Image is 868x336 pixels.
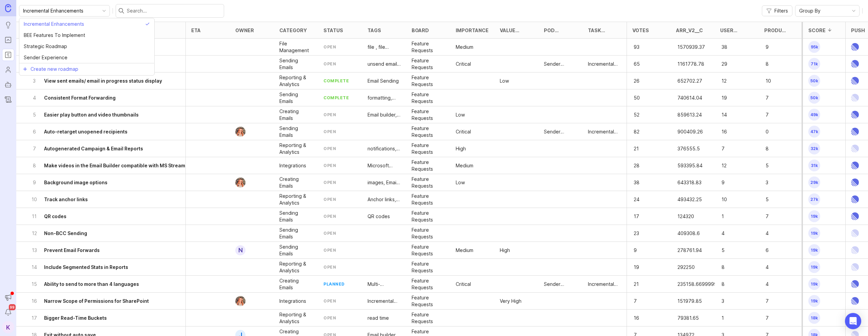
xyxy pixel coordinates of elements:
p: 17 [31,315,37,321]
p: Feature Requests [412,227,445,240]
p: Low [456,179,465,186]
a: Portal [2,34,14,46]
img: Linear Logo [851,191,859,208]
div: Reporting & Analytics [279,193,313,206]
div: complete [323,95,349,101]
div: Feature Requests [412,176,445,189]
h6: View sent emails/ email in progress status display [44,78,162,84]
span: Strategic Roadmap [24,43,67,50]
div: toggle menu [19,5,110,17]
div: Feature Requests [412,125,445,139]
p: 740614.04 [676,93,697,103]
span: 31k [808,160,820,171]
p: Medium [456,44,473,50]
p: 12 [720,161,741,170]
h6: Prevent Email Forwards [44,247,100,254]
div: Sending Emails [279,210,313,223]
p: 65 [632,59,653,69]
h6: Consistent Format Forwarding [44,94,116,101]
div: Pod Ownership [544,28,574,33]
div: Low [500,78,509,84]
div: Feature Requests [412,57,445,71]
p: Reporting & Analytics [279,74,313,88]
p: Anchor links, tracking, link tracking [368,196,401,203]
img: Bronwen W [233,177,248,188]
p: 7 [764,93,785,103]
p: 15 [31,281,37,288]
p: 16 [632,313,653,323]
p: QR codes [368,213,390,220]
button: 13Prevent Email Forwards [31,242,185,258]
p: Low [456,111,465,118]
div: toggle menu [795,5,860,17]
p: 52 [632,110,653,120]
p: 16 [31,298,37,304]
button: K [2,321,14,333]
p: 7 [764,212,785,221]
p: 12 [720,76,741,86]
p: 859613.24 [676,110,697,120]
p: Sending Emails [279,57,313,71]
p: High [456,145,466,152]
div: Feature Requests [412,91,445,105]
p: formatting, Email builder, buttons [368,94,401,101]
div: Product Desire [764,28,789,33]
p: 1 [720,212,741,221]
p: Incremental Enhancement [588,61,621,67]
p: 1570939.37 [676,42,697,52]
p: 0 [764,127,785,136]
div: board [412,28,429,33]
span: 32k [808,143,820,154]
p: Sending Emails [279,91,313,105]
div: Feature Requests [412,210,445,223]
p: 38 [720,42,741,52]
p: 409308.6 [676,229,697,238]
p: Email Sending [368,78,399,84]
p: 6 [31,128,37,135]
div: Reporting & Analytics [279,142,313,155]
span: 27k [808,193,820,205]
img: Linear Logo [851,293,859,309]
p: 4 [764,279,785,289]
svg: toggle icon [848,8,859,14]
button: 10Track anchor links [31,191,185,208]
h6: Narrow Scope of Permissions for SharePoint [44,298,149,304]
div: Task Type [588,28,613,33]
p: 6 [764,246,785,255]
h6: Easier play button and video thumbnails [44,111,139,118]
div: Integrations [279,162,306,169]
img: Linear Logo [851,39,859,55]
button: 11QR codes [31,208,185,225]
button: 9Background image options [31,174,185,191]
div: status [323,28,343,33]
p: 1 [720,313,741,323]
span: Group By [799,7,821,15]
p: 643318.83 [676,178,697,187]
p: images, Email builder [368,179,401,186]
p: Critical [456,61,471,67]
div: eta [191,28,201,33]
p: 5 [764,195,785,204]
button: 5Easier play button and video thumbnails [31,106,185,123]
p: Sending Emails [279,125,313,139]
div: open [323,146,336,151]
p: File Management [279,40,313,54]
div: category [279,28,307,33]
button: Filters [762,5,792,16]
img: Linear Logo [851,276,859,292]
p: 26 [632,76,653,86]
p: Feature Requests [412,193,445,206]
h6: Non-BCC Sending [44,230,87,237]
span: Incremental Enhancements [24,20,84,28]
p: 14 [31,264,37,271]
button: Notifications [2,306,14,318]
button: 3View sent emails/ email in progress status display [31,72,185,89]
div: Creating Emails [279,176,313,189]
